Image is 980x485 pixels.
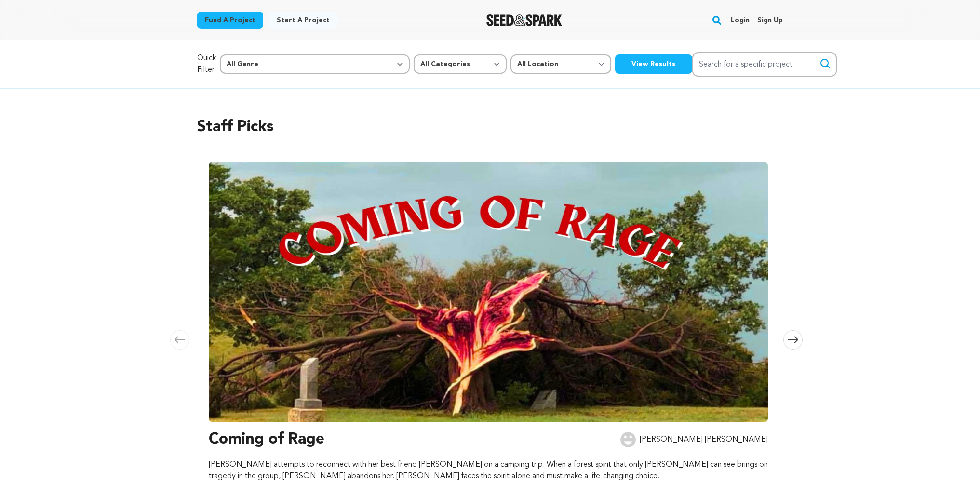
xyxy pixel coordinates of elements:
img: Coming of Rage image [209,162,768,422]
p: [PERSON_NAME] attempts to reconnect with her best friend [PERSON_NAME] on a camping trip. When a ... [209,459,768,482]
h3: Coming of Rage [209,428,324,451]
p: Quick Filter [197,53,216,76]
a: Login [731,13,750,28]
button: View Results [615,54,692,74]
a: Seed&Spark Homepage [486,14,562,26]
img: Seed&Spark Logo Dark Mode [486,14,562,26]
img: user.png [620,432,636,447]
p: [PERSON_NAME] [PERSON_NAME] [640,434,768,445]
input: Search for a specific project [692,52,837,77]
a: Sign up [757,13,783,28]
h2: Staff Picks [197,116,783,139]
a: Start a project [269,12,337,29]
a: Fund a project [197,12,263,29]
